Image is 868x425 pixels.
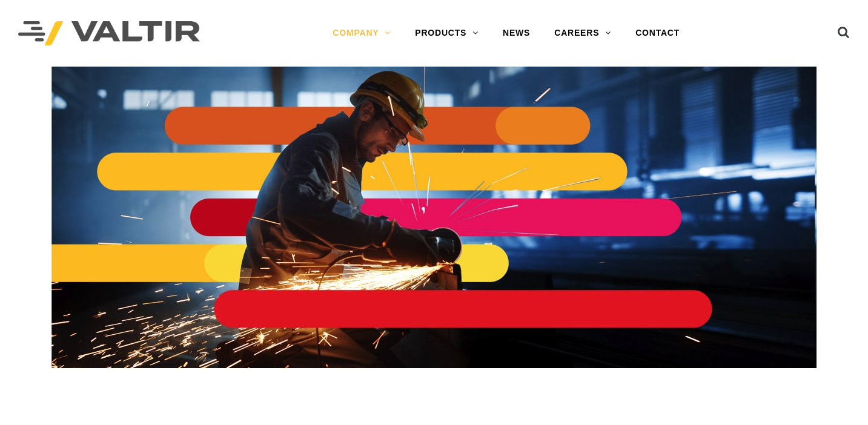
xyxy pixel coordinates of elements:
[491,21,542,45] a: NEWS
[623,21,692,45] a: CONTACT
[542,21,623,45] a: CAREERS
[320,21,403,45] a: COMPANY
[403,21,491,45] a: PRODUCTS
[18,21,200,46] img: Valtir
